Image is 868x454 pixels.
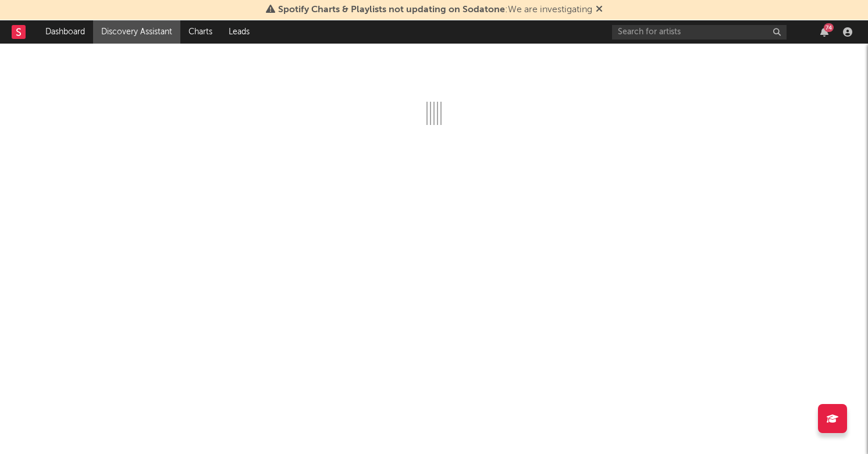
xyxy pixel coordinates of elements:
button: 74 [820,27,828,37]
a: Dashboard [37,20,93,44]
span: : We are investigating [278,5,592,15]
a: Charts [180,20,220,44]
span: Spotify Charts & Playlists not updating on Sodatone [278,5,505,15]
a: Discovery Assistant [93,20,180,44]
a: Leads [220,20,258,44]
div: 74 [824,23,834,32]
input: Search for artists [612,25,787,40]
span: Dismiss [596,5,603,15]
